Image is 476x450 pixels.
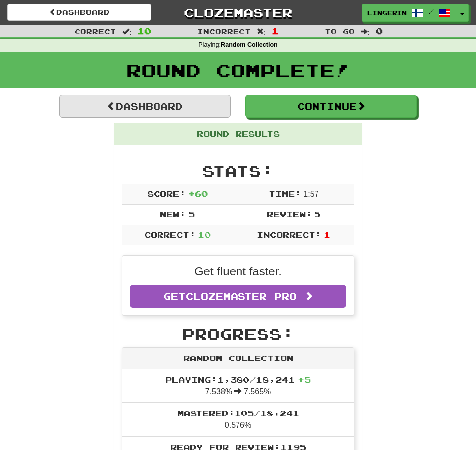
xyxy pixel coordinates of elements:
[186,291,297,302] span: Clozemaster Pro
[7,4,151,21] a: Dashboard
[122,163,354,179] h2: Stats:
[361,28,370,35] span: :
[144,230,196,239] span: Correct:
[376,26,383,36] span: 0
[188,189,208,198] span: + 60
[122,348,354,369] div: Random Collection
[257,28,266,35] span: :
[197,27,251,36] span: Incorrect
[269,189,301,198] span: Time:
[114,123,362,145] div: Round Results
[429,8,434,15] span: /
[245,95,417,118] button: Continue
[367,8,407,17] span: LingeringWater3403
[177,408,299,418] span: Mastered: 105 / 18,241
[160,209,186,219] span: New:
[198,230,211,239] span: 10
[303,190,318,198] span: 1 : 57
[130,285,346,308] a: GetClozemaster Pro
[122,28,131,35] span: :
[147,189,186,198] span: Score:
[75,27,116,36] span: Correct
[165,375,311,384] span: Playing: 1,380 / 18,241
[272,26,279,36] span: 1
[221,41,278,48] strong: Random Collection
[122,369,354,403] li: 7.538% 7.565%
[122,326,354,342] h2: Progress:
[362,4,456,22] a: LingeringWater3403 /
[314,209,320,219] span: 5
[324,230,330,239] span: 1
[137,26,151,36] span: 10
[122,402,354,437] li: 0.576%
[267,209,312,219] span: Review:
[166,4,310,21] a: Clozemaster
[188,209,195,219] span: 5
[130,263,346,280] p: Get fluent faster.
[298,375,311,384] span: + 5
[257,230,321,239] span: Incorrect:
[3,60,473,80] h1: Round Complete!
[59,95,231,118] a: Dashboard
[325,27,355,36] span: To go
